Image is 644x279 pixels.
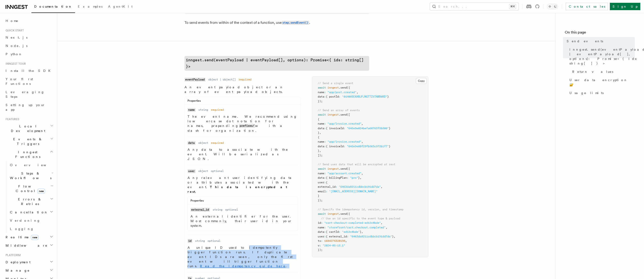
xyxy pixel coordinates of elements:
span: }); [318,199,323,202]
span: , [357,91,358,94]
span: Local Development [4,124,50,133]
button: Steps & Workflows [8,169,54,182]
p: Any data to associate with the event. Will be serialized as JSON. [187,147,298,161]
div: Properties [185,99,301,105]
span: : [324,95,326,98]
span: .send [339,113,347,116]
div: Inngest Functions [4,161,54,233]
span: new [31,235,39,240]
button: Flow Controlnew [8,182,54,195]
span: // Send an array of events [318,109,360,112]
span: : [324,176,326,179]
span: }); [318,248,323,251]
button: Manage [4,266,54,275]
p: The event name. We recommend using lowercase dot notation for names, prepending with a slash for ... [187,114,298,133]
span: Setting up your app [6,103,45,111]
span: name [318,226,324,229]
span: } [389,145,390,148]
h4: On this page [565,30,635,37]
dd: optional [208,239,221,243]
p: Any relevant user identifying data or attributes associated with the event. [187,175,298,194]
span: Middleware [4,243,48,248]
span: ({ [347,212,350,215]
dd: optional [225,208,238,212]
span: : [324,235,326,238]
span: "app/invoice.created" [327,140,361,143]
dd: object [198,169,208,173]
span: : [324,122,326,125]
span: new [37,189,45,194]
span: Events & Triggers [4,137,50,146]
span: : [326,190,327,193]
span: } [318,131,319,134]
span: name [318,91,324,94]
a: Home [4,17,54,25]
a: Python [4,50,54,58]
p: An event payload object or an array of event payload objects. [184,85,301,94]
span: : [324,145,326,148]
a: Versioning [8,216,54,225]
span: Python [6,52,22,56]
span: inngest [327,113,339,116]
span: { [326,181,327,184]
span: data [318,176,324,179]
span: { cartId [326,230,339,233]
code: external_id [190,208,210,212]
a: Read the idempotency guide here [200,264,286,268]
button: Realtimenew [4,233,54,241]
a: AgentKit [105,1,135,12]
span: await [318,113,326,116]
span: user [318,181,324,184]
code: step.sendEvent() [282,21,309,25]
span: "2024-05-15.1" [323,244,345,247]
code: name [187,108,196,112]
dd: object [198,141,208,145]
dd: required [211,141,224,145]
a: Contact sales [566,3,608,10]
span: , [319,149,321,152]
a: Overview [8,161,54,169]
span: id [318,221,321,224]
span: Your first Functions [6,77,33,86]
span: : [347,176,348,179]
span: Deployment [4,260,30,264]
code: id [187,239,192,243]
span: { billingPlan [326,176,347,179]
span: }); [318,100,323,103]
span: v [318,244,319,247]
button: Events & Triggers [4,135,54,148]
span: } [387,95,389,98]
span: : [347,235,348,238]
span: : [324,91,326,94]
span: { [318,136,319,139]
span: await [318,167,326,170]
span: ({ [347,86,350,89]
span: ([ [347,113,350,116]
a: inngest.send(eventPayload | eventPayload[], options): Promise<{ ids: string[] }> [568,45,635,67]
span: "645e9e024befa68763f5b500" [347,127,389,130]
span: name [318,172,324,175]
a: Return values [570,67,635,76]
span: ]); [318,154,323,157]
span: Home [6,18,18,23]
p: A unique ID used to idempotently trigger function runs. If duplicate event IDs are seen, only the... [187,245,298,268]
span: 1684274328198 [324,239,345,242]
span: , [361,122,363,125]
button: Search...⌘K [430,3,519,10]
button: Errors & Retries [8,195,54,208]
code: eventPayload [184,78,206,82]
span: : [324,226,326,229]
span: "app/post.created" [327,91,357,94]
span: email [318,190,326,193]
button: Copy [416,78,427,84]
code: prefixes/ [239,124,255,128]
span: Versioning [10,219,40,222]
span: : [324,127,326,130]
a: Next.js [4,33,54,42]
kbd: ⌘K [509,4,516,9]
span: Features [4,117,19,121]
span: Platform [4,253,21,257]
a: Documentation [31,1,75,13]
span: , [361,140,363,143]
span: : [336,185,337,188]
